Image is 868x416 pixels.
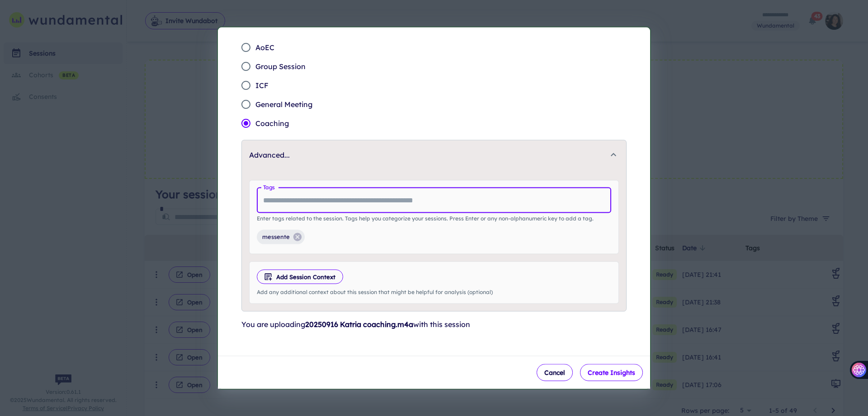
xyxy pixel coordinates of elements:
label: Tags [263,183,275,191]
p: Enter tags related to the session. Tags help you categorize your sessions. Press Enter or any non... [257,214,611,222]
button: Cancel [537,364,573,381]
p: You are uploading with this session [241,318,627,329]
span: messente [257,232,295,241]
span: AoEC [255,42,274,52]
span: ICF [255,79,269,90]
span: General Meeting [255,98,312,109]
div: messente [257,229,305,244]
span: Group Session [255,61,306,71]
button: Add Session Context [257,269,343,284]
p: Advanced... [249,149,290,160]
p: Add any additional context about this session that might be helpful for analysis (optional) [257,288,611,296]
button: Advanced... [242,140,626,169]
span: Coaching [255,117,289,128]
button: Create Insights [580,364,643,381]
strong: 20250916 Katria coaching.m4a [305,319,413,328]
